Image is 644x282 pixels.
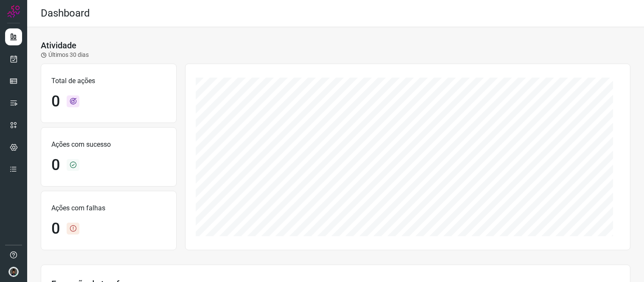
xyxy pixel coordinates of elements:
h1: 0 [51,92,60,111]
h2: Dashboard [41,7,90,20]
img: d44150f10045ac5288e451a80f22ca79.png [8,267,19,277]
h1: 0 [51,220,60,238]
h1: 0 [51,156,60,174]
p: Últimos 30 dias [41,50,89,59]
h3: Atividade [41,40,76,50]
p: Ações com falhas [51,203,166,213]
p: Total de ações [51,76,166,86]
p: Ações com sucesso [51,140,166,150]
img: Logo [7,5,20,18]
